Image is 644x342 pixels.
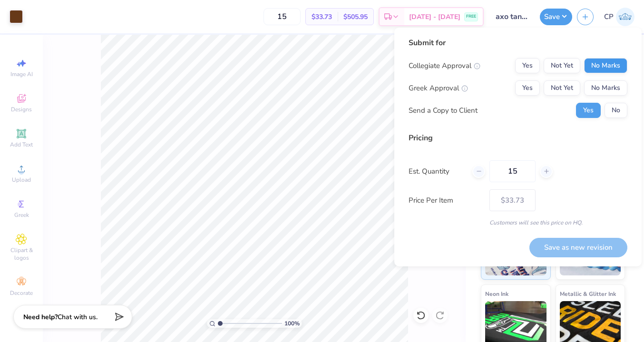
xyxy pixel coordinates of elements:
span: Image AI [10,70,33,78]
span: Chat with us. [58,313,98,322]
div: Submit for [409,37,627,49]
img: Caleb Peck [616,8,634,26]
button: Yes [576,103,601,118]
span: $505.95 [343,12,368,22]
strong: Need help? [23,313,58,322]
span: Add Text [10,141,33,148]
span: Designs [11,106,32,113]
input: – – [263,8,301,25]
span: CP [604,11,614,22]
div: Customers will see this price on HQ. [409,218,627,227]
span: Decorate [10,289,33,297]
a: CP [604,8,634,26]
div: Pricing [409,132,627,144]
button: No [605,103,627,118]
label: Est. Quantity [409,166,465,177]
button: Not Yet [544,80,580,96]
button: Yes [515,58,540,73]
button: Not Yet [544,58,580,73]
button: Save [540,9,572,25]
div: Send a Copy to Client [409,105,478,116]
span: Greek [14,211,29,219]
button: No Marks [584,58,627,73]
label: Price Per Item [409,195,482,206]
span: Neon Ink [485,289,508,299]
span: FREE [466,13,476,20]
span: 100 % [284,319,300,328]
span: Metallic & Glitter Ink [560,289,616,299]
span: Upload [12,176,31,184]
button: Yes [515,80,540,96]
span: Clipart & logos [5,246,38,262]
span: [DATE] - [DATE] [409,12,460,22]
span: $33.73 [312,12,332,22]
div: Collegiate Approval [409,60,480,71]
input: Untitled Design [488,7,535,26]
div: Greek Approval [409,83,468,94]
button: No Marks [584,80,627,96]
input: – – [489,160,536,182]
